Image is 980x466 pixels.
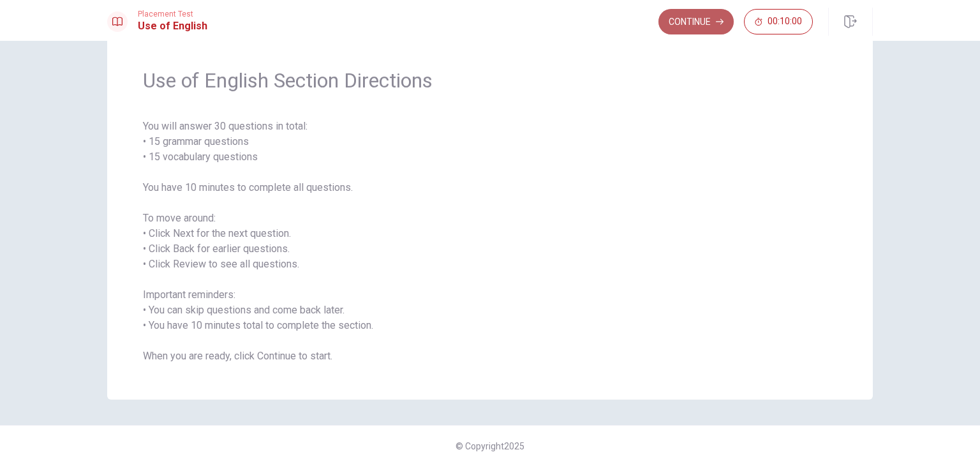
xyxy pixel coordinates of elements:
[143,68,837,93] span: Use of English Section Directions
[768,17,802,27] span: 00:10:00
[744,9,813,34] button: 00:10:00
[143,119,837,364] span: You will answer 30 questions in total: • 15 grammar questions • 15 vocabulary questions You have ...
[138,19,207,34] h1: Use of English
[456,441,524,451] span: © Copyright 2025
[658,9,734,34] button: Continue
[138,10,207,19] span: Placement Test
